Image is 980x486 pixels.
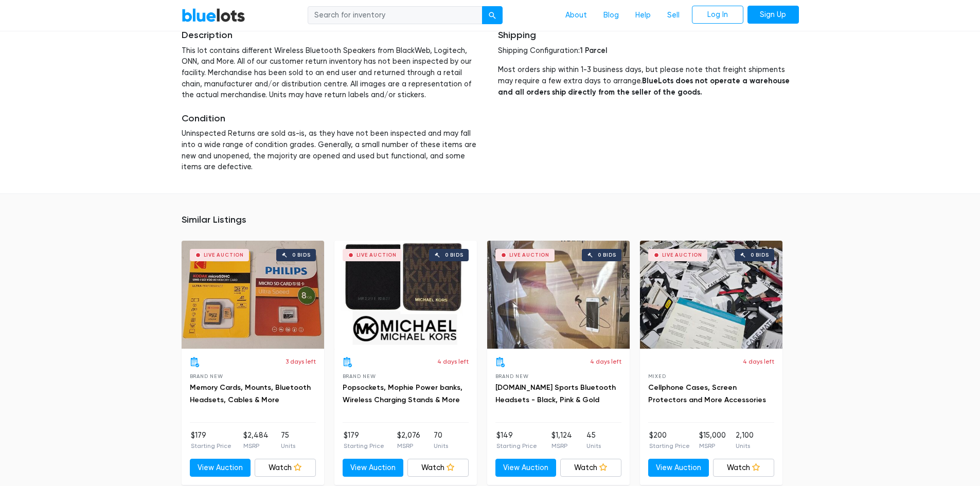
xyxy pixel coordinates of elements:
[598,253,616,258] div: 0 bids
[182,113,483,124] h5: Condition
[286,357,316,366] p: 3 days left
[557,6,595,25] a: About
[648,373,666,379] span: Mixed
[334,241,477,349] a: Live Auction 0 bids
[560,459,621,477] a: Watch
[743,357,774,366] p: 4 days left
[495,383,616,404] a: [DOMAIN_NAME] Sports Bluetooth Headsets - Black, Pink & Gold
[343,459,404,477] a: View Auction
[204,253,244,258] div: Live Auction
[344,441,384,451] p: Starting Price
[343,373,376,379] span: Brand New
[191,441,231,451] p: Starting Price
[747,6,799,24] a: Sign Up
[407,459,469,477] a: Watch
[551,430,572,451] li: $1,124
[281,441,295,451] p: Units
[662,253,703,258] div: Live Auction
[699,441,726,451] p: MSRP
[434,430,448,451] li: 70
[648,383,766,404] a: Cellphone Cases, Screen Protectors and More Accessories
[551,441,572,451] p: MSRP
[292,253,311,258] div: 0 bids
[397,441,420,451] p: MSRP
[713,459,774,477] a: Watch
[487,241,630,349] a: Live Auction 0 bids
[699,430,726,451] li: $15,000
[586,441,601,451] p: Units
[498,45,799,57] p: Shipping Configuration:
[648,459,709,477] a: View Auction
[586,430,601,451] li: 45
[495,459,557,477] a: View Auction
[498,64,799,98] p: Most orders ship within 1-3 business days, but please note that freight shipments may require a f...
[509,253,550,258] div: Live Auction
[498,30,799,41] h5: Shipping
[640,241,782,349] a: Live Auction 0 bids
[182,8,245,23] a: BlueLots
[437,357,469,366] p: 4 days left
[343,383,462,404] a: Popsockets, Mophie Power banks, Wireless Charging Stands & More
[595,6,627,25] a: Blog
[627,6,659,25] a: Help
[496,430,537,451] li: $149
[190,383,311,404] a: Memory Cards, Mounts, Bluetooth Headsets, Cables & More
[434,441,448,451] p: Units
[736,430,754,451] li: 2,100
[498,76,790,97] strong: BlueLots does not operate a warehouse and all orders ship directly from the seller of the goods.
[190,459,251,477] a: View Auction
[243,430,269,451] li: $2,484
[344,430,384,451] li: $179
[751,253,769,258] div: 0 bids
[255,459,316,477] a: Watch
[580,46,607,55] span: 1 Parcel
[243,441,269,451] p: MSRP
[182,128,483,172] p: Uninspected Returns are sold as-is, as they have not been inspected and may fall into a wide rang...
[182,214,799,226] h5: Similar Listings
[659,6,688,25] a: Sell
[397,430,420,451] li: $2,076
[495,373,529,379] span: Brand New
[182,241,324,349] a: Live Auction 0 bids
[357,253,397,258] div: Live Auction
[496,441,537,451] p: Starting Price
[445,253,464,258] div: 0 bids
[182,30,483,41] h5: Description
[308,6,483,25] input: Search for inventory
[590,357,621,366] p: 4 days left
[281,430,295,451] li: 75
[692,6,743,24] a: Log In
[649,441,690,451] p: Starting Price
[182,45,483,101] p: This lot contains different Wireless Bluetooth Speakers from BlackWeb, Logitech, ONN, and More. A...
[649,430,690,451] li: $200
[190,373,223,379] span: Brand New
[736,441,754,451] p: Units
[191,430,231,451] li: $179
